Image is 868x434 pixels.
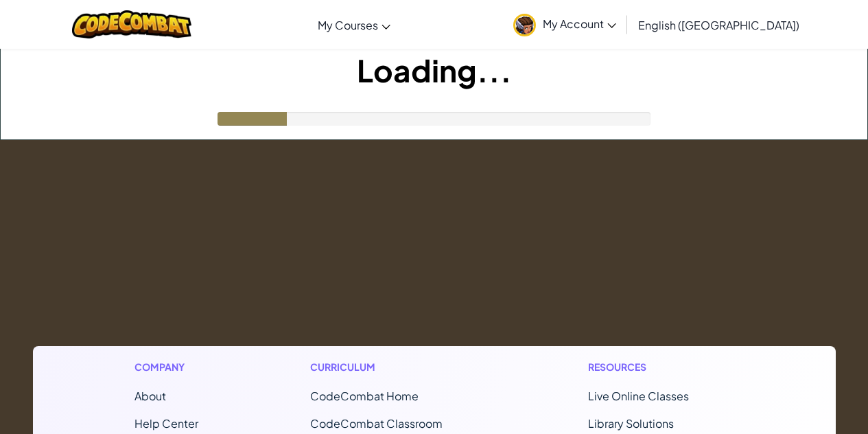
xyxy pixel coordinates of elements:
a: Help Center [134,416,198,431]
a: CodeCombat Classroom [310,416,443,431]
span: CodeCombat Home [310,389,419,403]
a: English ([GEOGRAPHIC_DATA]) [631,6,806,43]
h1: Loading... [1,49,867,91]
h1: Company [134,360,198,374]
span: My Courses [318,18,378,32]
a: My Courses [311,6,397,43]
h1: Resources [588,360,734,374]
a: Live Online Classes [588,389,689,403]
img: avatar [513,14,536,36]
a: My Account [506,3,623,46]
h1: Curriculum [310,360,476,374]
img: CodeCombat logo [72,10,192,38]
a: Library Solutions [588,416,674,431]
span: My Account [543,16,616,31]
span: English ([GEOGRAPHIC_DATA]) [638,18,799,32]
a: About [134,389,166,403]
